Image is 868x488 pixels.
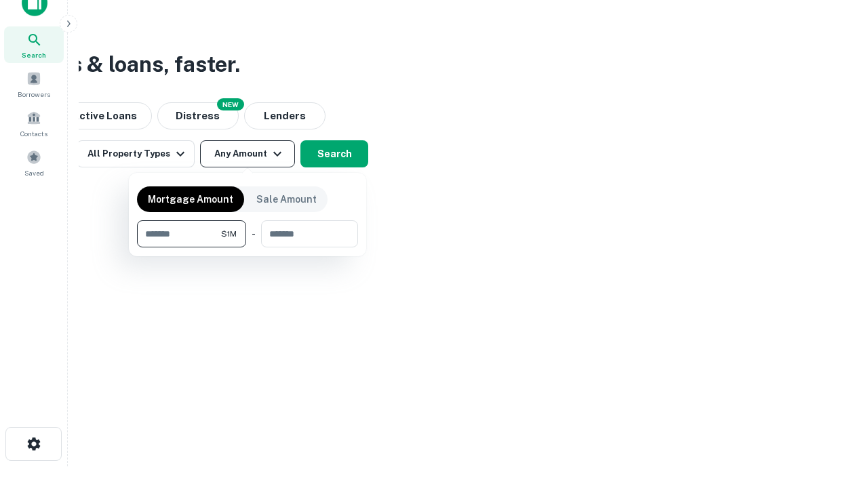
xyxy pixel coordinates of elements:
p: Mortgage Amount [148,192,233,207]
div: - [252,220,256,247]
iframe: Chat Widget [800,380,868,445]
span: $1M [221,228,237,240]
p: Sale Amount [256,192,317,207]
